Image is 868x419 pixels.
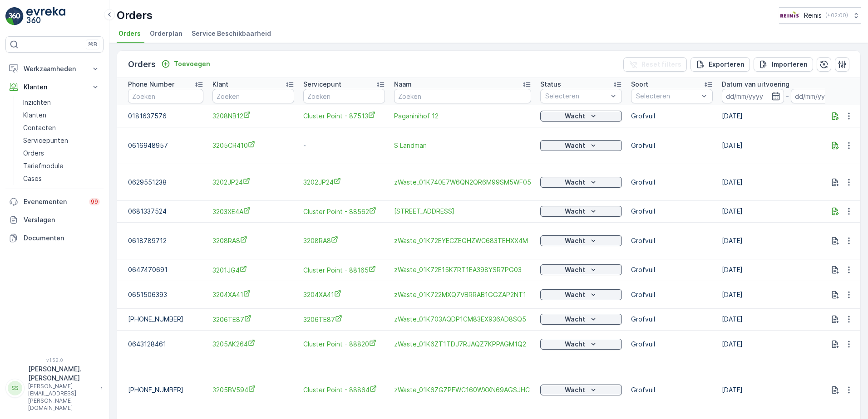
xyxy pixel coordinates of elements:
[717,222,857,259] td: [DATE]
[23,111,46,120] p: Klanten
[565,385,585,395] p: Wacht
[545,92,608,101] p: Selecteren
[212,236,294,245] span: 3208RA8
[540,206,622,217] button: Wacht
[717,259,857,281] td: [DATE]
[540,140,622,151] button: Wacht
[20,147,104,160] a: Orders
[394,89,531,103] input: Zoeken
[394,178,531,187] a: zWaste_01K740E7W6QN2QR6M99SM5WF05
[212,141,294,150] a: 3205CR410
[540,339,622,350] button: Wacht
[722,80,789,89] p: Datum van uitvoering
[394,80,412,89] p: Naam
[779,10,800,20] img: Reinis-Logo-Vrijstaand_Tekengebied-1-copy2_aBO4n7j.png
[641,60,681,69] p: Reset filters
[5,211,104,229] a: Verslagen
[631,112,713,121] p: Grofvuil
[303,236,385,245] a: 3208RA8
[128,385,203,395] p: [PHONE_NUMBER]
[631,290,713,299] p: Grofvuil
[212,339,294,349] a: 3205AK264
[24,234,100,243] p: Documenten
[623,57,687,72] button: Reset filters
[128,141,203,150] p: 0616948957
[212,315,294,324] span: 3206TE87
[128,290,203,299] p: 0651506393
[5,7,24,25] img: logo
[565,315,585,324] p: Wacht
[88,41,97,48] p: ⌘B
[303,385,385,395] a: Cluster Point - 88864
[212,80,228,89] p: Klant
[394,340,531,349] a: zWaste_01K6ZT1TDJ7RJAQZ7KPPAGM1Q2
[540,264,622,275] button: Wacht
[212,265,294,275] a: 3201JG4
[709,60,745,69] p: Exporteren
[394,315,531,324] a: zWaste_01K703AQDP1CM83EX936AD8SQ5
[23,98,51,107] p: Inzichten
[303,265,385,275] a: Cluster Point - 88165
[212,385,294,395] a: 3205BV594
[20,172,104,185] a: Cases
[631,80,648,89] p: Soort
[128,315,203,324] p: [PHONE_NUMBER]
[128,58,156,71] p: Orders
[717,164,857,200] td: [DATE]
[631,236,713,245] p: Grofvuil
[303,339,385,349] span: Cluster Point - 88820
[212,177,294,187] span: 3202JP24
[24,215,100,224] p: Verslagen
[23,123,56,132] p: Contacten
[128,112,203,121] p: 0181637576
[23,161,64,171] p: Tariefmodule
[565,236,585,245] p: Wacht
[565,207,585,216] p: Wacht
[303,141,385,150] p: -
[540,314,622,325] button: Wacht
[5,229,104,247] a: Documenten
[779,7,861,24] button: Reinis(+02:00)
[20,109,104,122] a: Klanten
[722,89,784,103] input: dd/mm/yyyy
[28,365,96,383] p: [PERSON_NAME].[PERSON_NAME]
[192,29,271,38] span: Service Beschikbaarheid
[303,315,385,324] a: 3206TE87
[565,340,585,349] p: Wacht
[150,29,182,38] span: Orderplan
[8,381,22,395] div: SS
[91,198,98,205] p: 99
[565,141,585,150] p: Wacht
[394,236,531,245] a: zWaste_01K72EYECZEGHZWC683TEHXX4M
[394,112,531,121] span: Paganinihof 12
[212,111,294,121] a: 3208NB12
[24,197,84,206] p: Evenementen
[540,80,561,89] p: Status
[23,136,68,145] p: Servicepunten
[825,12,848,19] p: ( +02:00 )
[5,193,104,211] a: Evenementen99
[540,385,622,395] button: Wacht
[212,207,294,216] span: 3203XE4A
[565,265,585,274] p: Wacht
[394,385,531,395] a: zWaste_01K6ZGZPEWC160WXXN69AGSJHC
[212,89,294,103] input: Zoeken
[20,160,104,172] a: Tariefmodule
[565,112,585,121] p: Wacht
[303,80,341,89] p: Servicepunt
[690,57,750,72] button: Exporteren
[303,177,385,187] a: 3202JP24
[717,127,857,164] td: [DATE]
[631,207,713,216] p: Grofvuil
[394,265,531,274] a: zWaste_01K72E15K7RT1EA398YSR7PG03
[540,111,622,122] button: Wacht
